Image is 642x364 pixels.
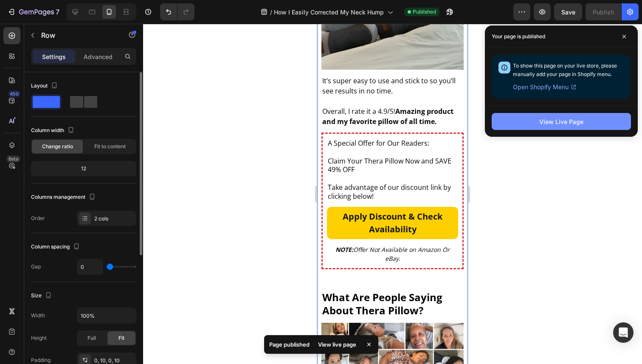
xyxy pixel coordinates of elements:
p: Settings [42,52,66,61]
div: Height [31,334,47,342]
div: 450 [8,90,20,97]
div: View Live Page [539,117,583,126]
div: Columns management [31,192,97,203]
div: Column width [31,125,76,136]
span: To show this page on your live store, please manually add your page in Shopify menu. [513,62,617,77]
p: 7 [56,7,59,17]
button: View Live Page [492,113,631,130]
div: Gap [31,263,41,271]
div: Layout [31,80,59,92]
div: Open Intercom Messenger [613,322,634,343]
span: Fit [118,334,124,342]
div: View live page [313,339,361,350]
p: Page published [269,340,310,349]
div: Column spacing [31,241,82,253]
div: Padding [31,356,51,364]
p: Advanced [84,52,113,61]
div: Undo/Redo [160,3,194,20]
input: Auto [77,259,103,274]
div: Width [31,312,45,319]
button: 7 [3,3,63,20]
span: Save [561,8,575,16]
span: Full [87,334,96,342]
span: Open Shopify Menu [513,82,569,92]
span: Change ratio [42,143,73,150]
p: Row [41,30,113,40]
div: Publish [593,8,614,17]
div: Size [31,290,53,302]
div: Order [31,214,45,222]
span: / [270,8,272,17]
input: Auto [77,308,136,323]
span: Published [413,8,436,16]
div: 2 cols [94,215,134,223]
div: 12 [33,163,135,175]
button: Save [554,3,582,20]
iframe: To enrich screen reader interactions, please activate Accessibility in Grammarly extension settings [317,24,468,364]
p: Your page is published [492,32,545,41]
span: Fit to content [94,143,126,150]
span: How I Easily Corrected My Neck Hump [274,8,384,17]
div: Beta [6,155,20,162]
button: Publish [586,3,621,20]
